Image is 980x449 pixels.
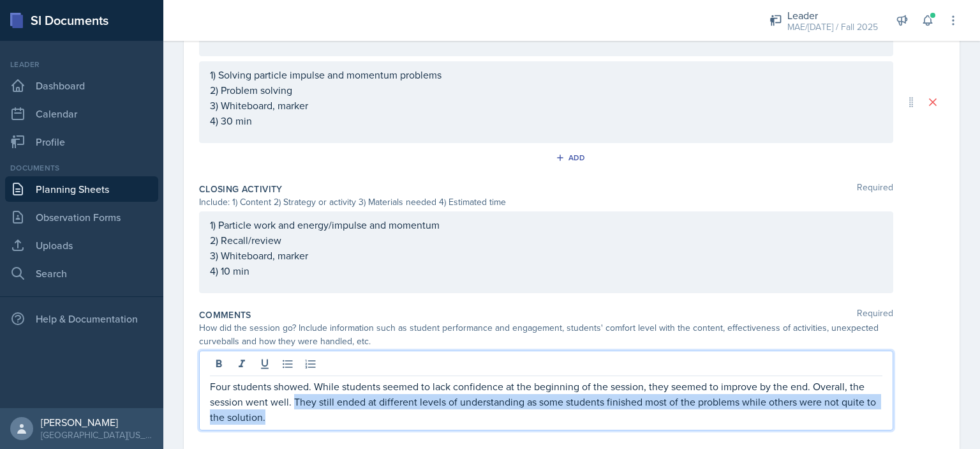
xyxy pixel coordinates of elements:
[210,379,882,425] p: Four students showed. While students seemed to lack confidence at the beginning of the session, t...
[5,101,158,126] a: Calendar
[210,232,882,248] p: 2) Recall/review
[41,429,153,441] div: [GEOGRAPHIC_DATA][US_STATE] in [GEOGRAPHIC_DATA]
[5,129,158,155] a: Profile
[857,308,893,321] span: Required
[210,98,882,113] p: 3) Whiteboard, marker
[210,113,882,128] p: 4) 30 min
[210,67,882,82] p: 1) Solving particle impulse and momentum problems
[857,183,893,195] span: Required
[199,321,893,348] div: How did the session go? Include information such as student performance and engagement, students'...
[210,263,882,278] p: 4) 10 min
[199,308,251,321] label: Comments
[41,416,153,429] div: [PERSON_NAME]
[787,8,878,23] div: Leader
[5,59,158,70] div: Leader
[5,306,158,331] div: Help & Documentation
[199,183,283,195] label: Closing Activity
[210,248,882,263] p: 3) Whiteboard, marker
[5,232,158,258] a: Uploads
[199,195,893,209] div: Include: 1) Content 2) Strategy or activity 3) Materials needed 4) Estimated time
[558,153,586,163] div: Add
[5,261,158,286] a: Search
[5,176,158,202] a: Planning Sheets
[5,204,158,230] a: Observation Forms
[787,20,878,34] div: MAE/[DATE] / Fall 2025
[210,82,882,98] p: 2) Problem solving
[5,73,158,98] a: Dashboard
[5,162,158,174] div: Documents
[551,148,593,167] button: Add
[210,217,882,232] p: 1) Particle work and energy/impulse and momentum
